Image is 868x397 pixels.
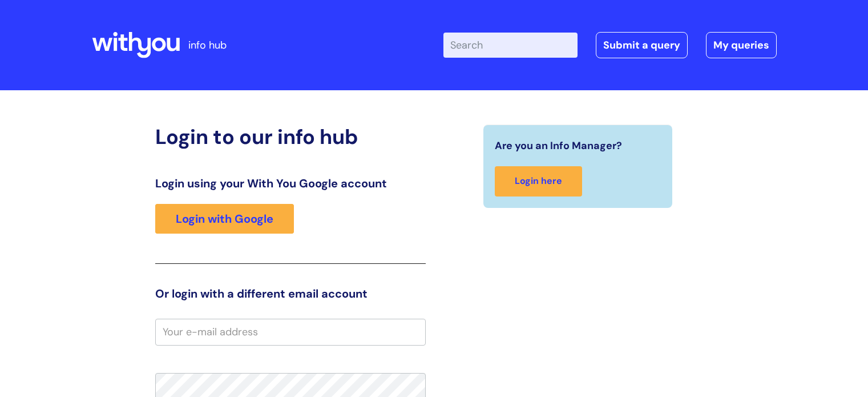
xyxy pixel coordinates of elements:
[155,319,426,345] input: Your e-mail address
[188,36,227,54] p: info hub
[443,33,578,58] input: Search
[155,287,426,300] h3: Or login with a different email account
[155,177,426,190] h3: Login using your With You Google account
[155,204,294,234] a: Login with Google
[596,32,688,58] a: Submit a query
[495,137,622,155] span: Are you an Info Manager?
[155,125,426,149] h2: Login to our info hub
[706,32,777,58] a: My queries
[495,166,582,197] a: Login here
